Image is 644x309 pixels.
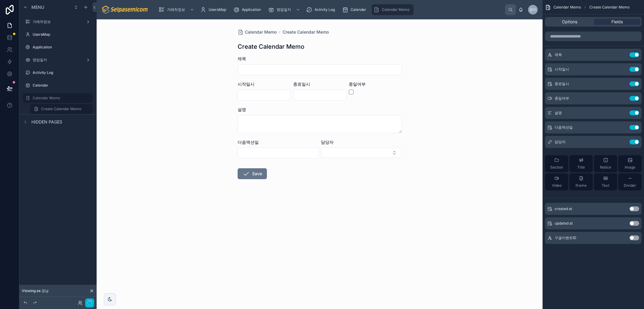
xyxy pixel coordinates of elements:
[555,125,573,130] span: 다음엑션일
[23,81,93,90] a: Calendar
[555,140,566,144] span: 담당자
[23,93,93,103] a: Calendar Memo
[23,42,93,52] a: Application
[351,7,366,12] span: Calendar
[41,107,81,111] span: Create Calendar Memo
[238,29,277,35] a: Calendar Memo
[545,155,568,172] button: Section
[555,235,576,240] span: 구글이벤트ID
[545,173,568,190] button: Video
[555,81,569,86] span: 종료일시
[33,83,92,88] label: Calendar
[238,81,255,87] span: 시작일시
[22,288,49,293] span: Viewing as 경남
[157,4,197,15] a: 거래처정보
[321,148,402,158] button: Select Button
[555,52,562,57] span: 제목
[167,7,185,12] span: 거래처정보
[23,55,93,65] a: 영업일지
[382,7,409,12] span: Calendar Memo
[293,81,310,87] span: 종료일시
[30,104,93,114] a: Create Calendar Memo
[242,7,261,12] span: Application
[349,81,366,87] span: 종일여부
[624,183,636,188] span: Divider
[569,173,593,190] button: iframe
[575,183,587,188] span: iframe
[550,165,563,170] span: Section
[31,4,44,10] span: Menu
[589,5,630,10] span: Create Calendar Memo
[33,32,92,37] label: UsersMap
[238,56,246,61] span: 제목
[577,165,585,170] span: Title
[101,5,149,15] img: App logo
[33,96,89,100] label: Calendar Memo
[555,96,569,101] span: 종일여부
[321,140,334,145] span: 담당자
[198,4,230,15] a: UsersMap
[625,165,635,170] span: Image
[266,4,303,15] a: 영업일지
[33,58,83,62] label: 영업일지
[602,183,609,188] span: Text
[552,183,562,188] span: Video
[611,19,623,25] span: Fields
[555,110,562,115] span: 설명
[600,165,611,170] span: Notice
[277,7,291,12] span: 영업일지
[372,4,414,15] a: Calendar Memo
[304,4,339,15] a: Activity Log
[569,155,593,172] button: Title
[562,19,577,25] span: Options
[618,155,642,172] button: Image
[555,206,572,211] span: created at
[23,68,93,77] a: Activity Log
[33,70,92,75] label: Activity Log
[31,119,62,125] span: Hidden pages
[238,107,246,112] span: 설명
[553,5,581,10] span: Calendar Memo
[245,29,277,35] span: Calendar Memo
[238,168,267,179] button: Save
[33,19,83,24] label: 거래처정보
[33,45,92,50] label: Application
[23,30,93,39] a: UsersMap
[555,67,569,72] span: 시작일시
[594,155,617,172] button: Notice
[238,42,304,51] h1: Create Calendar Memo
[555,221,573,226] span: updated at
[23,17,93,27] a: 거래처정보
[340,4,370,15] a: Calendar
[529,7,537,12] span: 경이
[283,29,329,35] a: Create Calendar Memo
[209,7,226,12] span: UsersMap
[232,4,265,15] a: Application
[618,173,642,190] button: Divider
[315,7,335,12] span: Activity Log
[594,173,617,190] button: Text
[238,140,259,145] span: 다음엑션일
[154,3,505,16] div: scrollable content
